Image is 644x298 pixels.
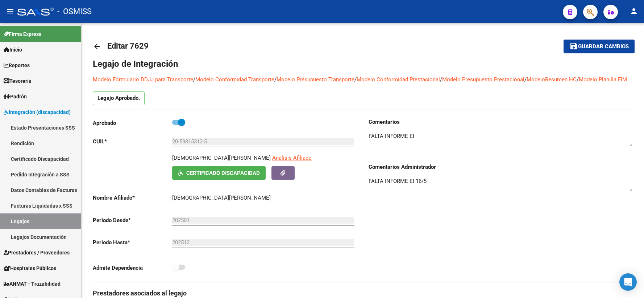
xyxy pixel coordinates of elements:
[93,138,172,146] p: CUIL
[93,194,172,202] p: Nombre Afiliado
[579,76,627,83] a: Modelo Planilla FIM
[277,76,354,83] a: Modelo Presupuesto Transporte
[4,46,22,54] span: Inicio
[564,40,635,53] button: Guardar cambios
[369,163,633,171] h3: Comentarios Administrador
[4,280,61,288] span: ANMAT - Trazabilidad
[369,118,633,126] h3: Comentarios
[569,42,578,50] mat-icon: save
[272,155,312,161] span: Análisis Afiliado
[93,119,172,127] p: Aprobado
[4,264,56,272] span: Hospitales Públicos
[4,61,30,69] span: Reportes
[4,77,32,85] span: Tesorería
[107,41,149,50] span: Editar 7629
[6,7,14,16] mat-icon: menu
[630,7,638,16] mat-icon: person
[4,93,27,101] span: Padrón
[93,76,193,83] a: Modelo Formulario DDJJ para Transporte
[619,273,637,291] div: Open Intercom Messenger
[578,44,629,50] span: Guardar cambios
[4,30,41,38] span: Firma Express
[195,76,274,83] a: Modelo Conformidad Transporte
[4,249,70,257] span: Prestadores / Proveedores
[172,166,266,180] button: Certificado Discapacidad
[93,264,172,272] p: Admite Dependencia
[172,154,271,162] p: [DEMOGRAPHIC_DATA][PERSON_NAME]
[357,76,440,83] a: Modelo Conformidad Prestacional
[57,4,92,20] span: - OSMISS
[186,170,260,176] span: Certificado Discapacidad
[527,76,577,83] a: ModeloResumen HC
[93,58,632,70] h1: Legajo de Integración
[93,42,101,51] mat-icon: arrow_back
[93,238,172,246] p: Periodo Hasta
[93,91,145,105] p: Legajo Aprobado.
[93,216,172,224] p: Periodo Desde
[4,108,71,116] span: Integración (discapacidad)
[442,76,524,83] a: Modelo Presupuesto Prestacional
